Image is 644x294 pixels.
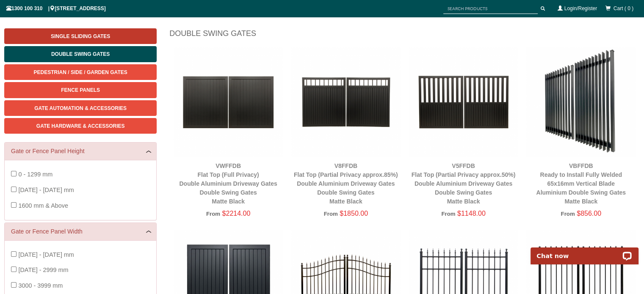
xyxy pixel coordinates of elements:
[4,100,157,116] a: Gate Automation & Accessories
[294,162,398,205] a: V8FFDBFlat Top (Partial Privacy approx.85%)Double Aluminium Driveway GatesDouble Swing GatesMatte...
[18,282,63,289] span: 3000 - 3999 mm
[11,147,150,156] a: Gate or Fence Panel Height
[174,47,283,157] img: VWFFDB - Flat Top (Full Privacy) - Double Aluminium Driveway Gates - Double Swing Gates - Matte B...
[324,211,338,217] span: From
[51,51,110,57] span: Double Swing Gates
[412,162,516,205] a: V5FFDBFlat Top (Partial Privacy approx.50%)Double Aluminium Driveway GatesDouble Swing GatesMatte...
[61,87,100,93] span: Fence Panels
[291,47,401,157] img: V8FFDB - Flat Top (Partial Privacy approx.85%) - Double Aluminium Driveway Gates - Double Swing G...
[206,211,220,217] span: From
[36,123,125,129] span: Gate Hardware & Accessories
[4,46,157,62] a: Double Swing Gates
[441,211,455,217] span: From
[457,210,486,217] span: $1148.00
[525,238,644,264] iframe: LiveChat chat widget
[18,251,74,258] span: [DATE] - [DATE] mm
[4,118,157,134] a: Gate Hardware & Accessories
[561,211,575,217] span: From
[409,47,518,157] img: V5FFDB - Flat Top (Partial Privacy approx.50%) - Double Aluminium Driveway Gates - Double Swing G...
[51,33,110,39] span: Single Sliding Gates
[18,267,68,273] span: [DATE] - 2999 mm
[18,202,68,209] span: 1600 mm & Above
[6,5,106,11] span: 1300 100 310 | [STREET_ADDRESS]
[11,227,150,236] a: Gate or Fence Panel Width
[564,5,597,11] a: Login/Register
[34,105,127,111] span: Gate Automation & Accessories
[4,82,157,98] a: Fence Panels
[34,69,127,75] span: Pedestrian / Side / Garden Gates
[577,210,601,217] span: $856.00
[169,28,640,43] h1: Double Swing Gates
[4,64,157,80] a: Pedestrian / Side / Garden Gates
[4,28,157,44] a: Single Sliding Gates
[614,5,633,11] span: Cart ( 0 )
[340,210,368,217] span: $1850.00
[18,171,53,178] span: 0 - 1299 mm
[536,162,626,205] a: VBFFDBReady to Install Fully Welded 65x16mm Vertical BladeAluminium Double Swing GatesMatte Black
[18,187,74,193] span: [DATE] - [DATE] mm
[179,162,277,205] a: VWFFDBFlat Top (Full Privacy)Double Aluminium Driveway GatesDouble Swing GatesMatte Black
[222,210,251,217] span: $2214.00
[443,3,538,14] input: SEARCH PRODUCTS
[526,47,636,157] img: VBFFDB - Ready to Install Fully Welded 65x16mm Vertical Blade - Aluminium Double Swing Gates - Ma...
